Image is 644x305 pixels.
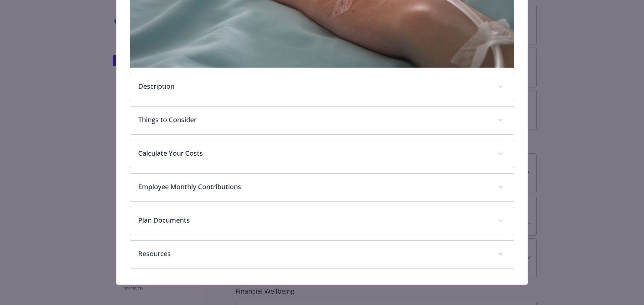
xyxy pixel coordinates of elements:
p: Calculate Your Costs [138,148,490,158]
div: Calculate Your Costs [130,140,514,168]
p: Description [138,81,490,91]
div: Plan Documents [130,207,514,235]
p: Plan Documents [138,215,490,225]
div: Resources [130,241,514,268]
p: Resources [138,249,490,259]
p: Things to Consider [138,115,490,125]
div: Description [130,73,514,101]
p: Employee Monthly Contributions [138,182,490,192]
div: Things to Consider [130,107,514,134]
div: Employee Monthly Contributions [130,174,514,201]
